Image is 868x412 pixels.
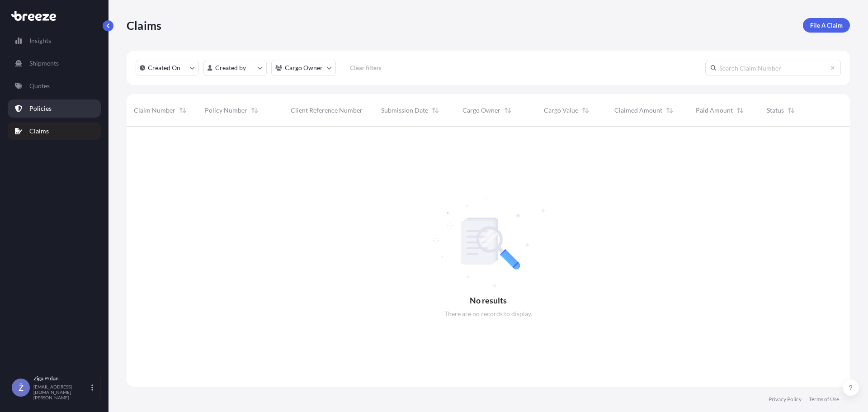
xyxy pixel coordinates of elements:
a: Insights [8,32,101,50]
button: Sort [177,105,188,116]
button: Clear filters [340,61,391,75]
p: Quotes [29,81,50,90]
p: Žiga Prdan [33,375,90,382]
p: Claims [127,18,161,33]
button: createdOn Filter options [136,60,199,76]
a: Quotes [8,77,101,95]
span: Paid Amount [696,106,733,115]
a: Shipments [8,54,101,72]
button: Sort [735,105,745,116]
button: Sort [249,105,260,116]
a: File A Claim [803,18,850,33]
button: Sort [502,105,513,116]
button: Sort [786,105,797,116]
p: Cargo Owner [285,63,323,72]
button: createdBy Filter options [203,60,267,76]
button: Sort [430,105,441,116]
span: Claim Number [134,106,175,115]
a: Privacy Policy [769,396,802,403]
span: Claimed Amount [614,106,662,115]
p: Created by [215,63,246,72]
p: Insights [29,36,51,45]
span: Status [767,106,784,115]
span: Cargo Value [544,106,578,115]
p: Shipments [29,59,59,68]
button: cargoOwner Filter options [271,60,336,76]
a: Terms of Use [809,396,839,403]
p: Clear filters [350,63,382,72]
p: File A Claim [810,21,843,30]
p: Claims [29,127,49,136]
span: Policy Number [205,106,247,115]
input: Search Claim Number [705,60,841,76]
p: Policies [29,104,52,113]
span: Submission Date [381,106,428,115]
span: Client Reference Number [291,106,363,115]
button: Sort [664,105,675,116]
p: Created On [148,63,180,72]
a: Policies [8,99,101,118]
p: [EMAIL_ADDRESS][DOMAIN_NAME][PERSON_NAME] [33,384,90,400]
button: Sort [364,105,375,116]
a: Claims [8,122,101,140]
span: Cargo Owner [462,106,500,115]
span: Ž [19,383,24,392]
button: Sort [580,105,591,116]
